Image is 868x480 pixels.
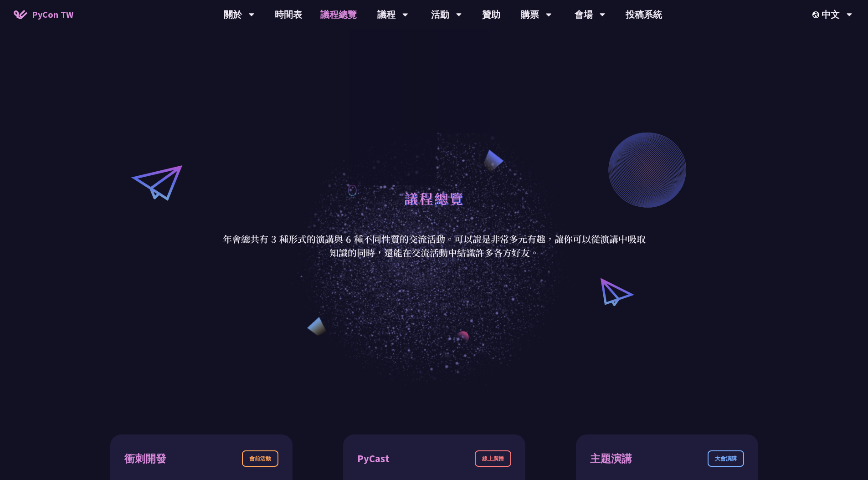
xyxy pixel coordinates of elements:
div: PyCast [357,451,390,467]
p: 年會總共有 3 種形式的演講與 6 種不同性質的交流活動。可以說是非常多元有趣，讓你可以從演講中吸取知識的同時，還能在交流活動中結識許多各方好友。 [222,232,646,260]
img: Home icon of PyCon TW 2025 [14,10,27,19]
div: 大會演講 [708,450,744,467]
div: 主題演講 [590,451,632,467]
img: Locale Icon [812,11,822,18]
h1: 議程總覽 [404,184,464,212]
a: PyCon TW [5,3,82,26]
span: PyCon TW [32,8,73,21]
div: 線上廣播 [475,450,511,467]
div: 會前活動 [242,450,278,467]
div: 衝刺開發 [124,451,166,467]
